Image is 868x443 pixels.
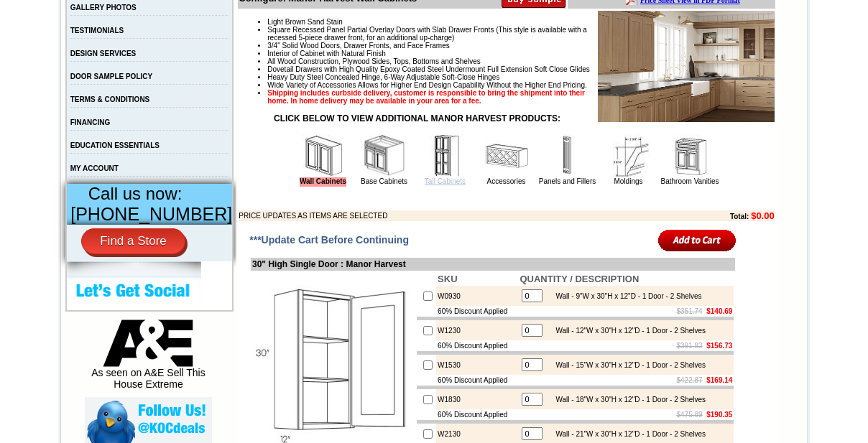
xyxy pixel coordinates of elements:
a: Tall Cabinets [425,177,466,185]
td: 60% Discount Applied [436,375,518,386]
img: Product Image [598,11,775,122]
td: 60% Discount Applied [436,409,518,420]
a: Bathroom Vanities [661,177,719,185]
span: All Wood Construction, Plywood Sides, Tops, Bottoms and Shelves [267,57,480,65]
img: Accessories [485,134,528,177]
b: $169.14 [706,376,732,384]
div: Wall - 21"W x 30"H x 12"D - 1 Door - 2 Shelves [548,430,706,438]
td: PRICE UPDATES AS ITEMS ARE SELECTED [239,210,651,221]
a: EDUCATION ESSENTIALS [70,141,160,149]
b: $156.73 [706,342,732,350]
span: Call us now: [88,184,183,203]
s: $422.87 [677,376,703,384]
img: spacer.gif [121,40,124,41]
s: $391.83 [677,342,703,350]
img: Moldings [607,134,650,177]
a: GALLERY PHOTOS [70,4,137,11]
img: spacer.gif [75,40,78,41]
strong: Shipping includes curbside delivery, customer is responsible to bring the shipment into their hom... [267,89,585,105]
a: TERMS & CONDITIONS [70,95,150,103]
td: [PERSON_NAME] Yellow Walnut [78,65,121,81]
img: spacer.gif [244,40,246,41]
td: W0930 [436,286,518,306]
a: Panels and Fillers [539,177,596,185]
input: Add to Cart [658,228,737,252]
span: Heavy Duty Steel Concealed Hinge, 6-Way Adjustable Soft-Close Hinges [267,73,499,81]
td: Bellmonte Maple [246,65,283,80]
div: Wall - 15"W x 30"H x 12"D - 1 Door - 2 Shelves [548,361,706,369]
span: 3/4" Solid Wood Doors, Drawer Fronts, and Face Frames [267,42,449,50]
s: $351.74 [677,307,703,315]
span: Light Brown Sand Stain [267,18,343,26]
td: W1530 [436,355,518,375]
img: Panels and Fillers [546,134,589,177]
b: SKU [438,274,457,284]
td: W1830 [436,389,518,409]
a: FINANCING [70,118,111,126]
div: Wall - 9"W x 30"H x 12"D - 1 Door - 2 Shelves [548,292,701,300]
span: Wide Variety of Accessories Allows for Higher End Design Capability Without the Higher End Pricing. [267,81,586,89]
td: Beachwood Oak Shaker [208,65,244,81]
td: Alabaster Shaker [39,65,75,80]
s: $475.89 [677,411,703,419]
a: TESTIMONIALS [70,27,124,34]
td: 30" High Single Door : Manor Harvest [251,258,735,271]
span: ***Update Cart Before Continuing [249,234,409,246]
b: $0.00 [751,210,775,221]
div: Wall - 12"W x 30"H x 12"D - 1 Door - 2 Shelves [548,327,706,335]
a: DESIGN SERVICES [70,50,137,57]
a: Base Cabinets [361,177,407,185]
img: spacer.gif [37,40,39,41]
img: Base Cabinets [363,134,406,177]
img: spacer.gif [206,40,208,41]
td: Baycreek Gray [169,65,206,80]
b: $190.35 [706,411,732,419]
div: Wall - 18"W x 30"H x 12"D - 1 Door - 2 Shelves [548,396,706,404]
span: Interior of Cabinet with Natural Finish [267,50,386,57]
a: DOOR SAMPLE POLICY [70,73,152,80]
b: Price Sheet View in PDF Format [17,6,116,14]
img: spacer.gif [167,40,169,41]
td: 60% Discount Applied [436,306,518,317]
td: [PERSON_NAME] White Shaker [124,65,167,81]
img: Bathroom Vanities [668,134,711,177]
b: $140.69 [706,307,732,315]
span: [PHONE_NUMBER] [70,204,232,224]
img: Wall Cabinets [302,134,345,177]
img: pdf.png [2,4,14,15]
td: W1230 [436,320,518,340]
div: As seen on A&E Sell This House Extreme [85,320,212,397]
td: 60% Discount Applied [436,340,518,351]
a: MY ACCOUNT [70,164,119,172]
a: Find a Store [81,228,185,254]
a: Moldings [614,177,642,185]
a: Price Sheet View in PDF Format [17,2,116,14]
b: QUANTITY / DESCRIPTION [520,274,639,284]
strong: CLICK BELOW TO VIEW ADDITIONAL MANOR HARVEST PRODUCTS: [274,113,560,123]
span: Dovetail Drawers with High Quality Epoxy Coated Steel Undermount Full Extension Soft Close Glides [267,65,590,73]
b: Total: [730,213,749,220]
img: Tall Cabinets [424,134,467,177]
a: Accessories [487,177,526,185]
span: Square Recessed Panel Partial Overlay Doors with Slab Drawer Fronts (This style is available with... [267,26,587,42]
a: Wall Cabinets [300,177,346,187]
